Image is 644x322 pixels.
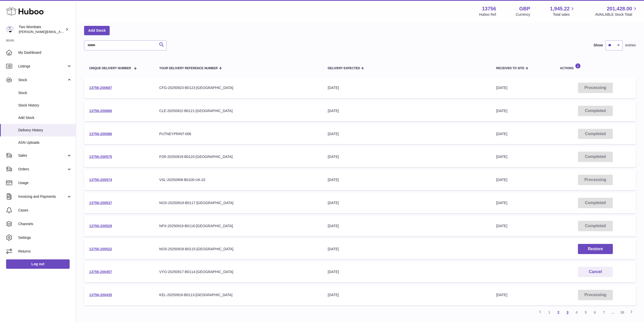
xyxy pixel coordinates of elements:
[519,5,530,12] strong: GBP
[18,167,67,172] span: Orders
[572,308,581,317] a: 4
[159,224,318,228] div: NPX-20250919-B0116-[GEOGRAPHIC_DATA]
[590,308,599,317] a: 6
[159,293,318,297] div: KEL-20250916-B0113-[GEOGRAPHIC_DATA]
[159,132,318,136] div: PUTNEYPRINT-006
[496,67,524,70] span: Received to Site
[84,26,110,35] a: Add Stock
[496,109,507,113] span: [DATE]
[328,154,486,159] div: [DATE]
[594,43,603,48] label: Show
[328,67,360,70] span: Delivery Expected
[328,132,486,136] div: [DATE]
[599,308,609,317] a: 7
[560,63,631,70] div: Actions
[18,128,72,133] span: Delivery History
[595,12,638,17] span: AVAILABLE Stock Total
[496,86,507,90] span: [DATE]
[159,247,318,252] div: NOS-20250918-B0115-[GEOGRAPHIC_DATA]
[18,249,72,254] span: Returns
[18,115,72,120] span: Add Stock
[159,177,318,182] div: VSL-20250908-B0100-UK.02
[625,43,636,48] span: entries
[18,140,72,145] span: ASN Uploads
[18,208,72,213] span: Cases
[554,308,563,317] a: 2
[581,308,590,317] a: 5
[89,67,131,70] span: Unique Delivery Number
[159,201,318,205] div: NOS-20250919-B0117-[GEOGRAPHIC_DATA]
[89,178,112,182] a: 13756-200574
[328,85,486,90] div: [DATE]
[159,270,318,274] div: VYO-20250917-B0114-[GEOGRAPHIC_DATA]
[159,154,318,159] div: P2R-20250919-B0120-[GEOGRAPHIC_DATA]
[89,132,112,136] a: 13756-200586
[496,224,507,228] span: [DATE]
[89,293,112,297] a: 13756-200435
[618,308,627,317] a: 38
[328,201,486,205] div: [DATE]
[563,308,572,317] a: 3
[18,181,72,185] span: Usage
[89,155,112,159] a: 13756-200575
[159,109,318,113] div: CLE-20250922-B0121-[GEOGRAPHIC_DATA]
[6,26,14,33] img: philip.carroll@twowombats.com
[159,67,218,70] span: Your Delivery Reference Number
[479,12,496,17] div: Huboo Ref
[553,12,575,17] span: Total sales
[328,109,486,113] div: [DATE]
[19,25,64,34] div: Two Wombats
[89,86,112,90] a: 13756-200687
[89,224,112,228] a: 13756-200529
[18,103,72,108] span: Stock History
[18,153,67,158] span: Sales
[89,109,112,113] a: 13756-200666
[607,5,632,12] span: 201,428.00
[19,30,129,34] span: [PERSON_NAME][EMAIL_ADDRESS][PERSON_NAME][DOMAIN_NAME]
[545,308,554,317] a: 1
[18,78,67,82] span: Stock
[496,201,507,205] span: [DATE]
[159,85,318,90] div: CFG-20250923-B0123-[GEOGRAPHIC_DATA]
[89,247,112,251] a: 13756-200522
[578,244,613,254] button: Restore
[18,64,67,69] span: Listings
[609,308,618,317] span: ...
[328,177,486,182] div: [DATE]
[578,267,613,277] button: Cancel
[328,270,486,274] div: [DATE]
[496,132,507,136] span: [DATE]
[328,224,486,228] div: [DATE]
[482,5,496,12] strong: 13756
[550,5,570,12] span: 1,945.22
[18,222,72,226] span: Channels
[6,259,70,269] a: Log out
[18,235,72,240] span: Settings
[18,50,72,55] span: My Dashboard
[516,12,530,17] div: Currency
[496,178,507,182] span: [DATE]
[550,5,576,17] a: 1,945.22 Total sales
[89,270,112,274] a: 13756-200457
[328,247,486,252] div: [DATE]
[328,293,486,297] div: [DATE]
[89,201,112,205] a: 13756-200537
[496,155,507,159] span: [DATE]
[595,5,638,17] a: 201,428.00 AVAILABLE Stock Total
[18,91,72,95] span: Stock
[18,194,67,199] span: Invoicing and Payments
[496,293,507,297] span: [DATE]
